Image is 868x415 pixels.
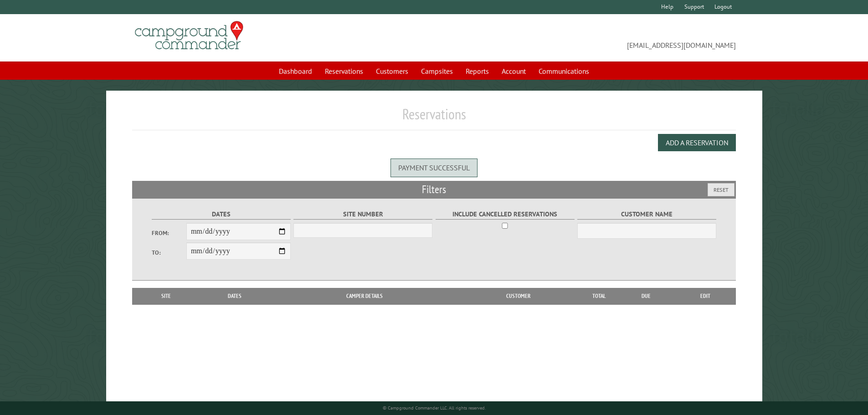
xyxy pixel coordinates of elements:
[675,288,736,304] th: Edit
[383,405,486,411] small: © Campground Commander LLC. All rights reserved.
[152,209,291,220] label: Dates
[370,62,414,80] a: Customers
[617,288,675,304] th: Due
[436,209,575,220] label: Include Cancelled Reservations
[152,229,186,237] label: From:
[416,62,458,80] a: Campsites
[152,248,186,257] label: To:
[496,62,531,80] a: Account
[708,183,734,196] button: Reset
[137,288,196,304] th: Site
[577,209,716,220] label: Customer Name
[390,159,478,177] div: Payment successful
[132,105,736,130] h1: Reservations
[132,181,736,198] h2: Filters
[434,25,736,51] span: [EMAIL_ADDRESS][DOMAIN_NAME]
[319,62,369,80] a: Reservations
[658,134,736,151] button: Add a Reservation
[293,209,432,220] label: Site Number
[460,62,494,80] a: Reports
[455,288,581,304] th: Customer
[196,288,274,304] th: Dates
[132,18,246,53] img: Campground Commander
[533,62,595,80] a: Communications
[273,62,318,80] a: Dashboard
[274,288,455,304] th: Camper Details
[581,288,617,304] th: Total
